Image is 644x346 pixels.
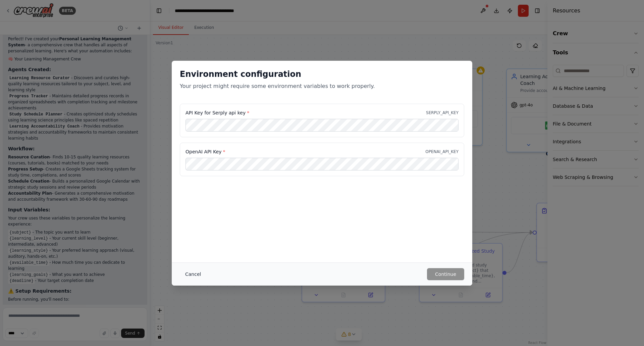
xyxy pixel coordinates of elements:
button: Cancel [180,268,206,280]
p: OPENAI_API_KEY [425,149,459,154]
label: OpenAI API Key [185,148,225,155]
label: API Key for Serply api key [185,109,249,116]
button: Continue [427,268,464,280]
h2: Environment configuration [180,69,464,80]
p: SERPLY_API_KEY [426,110,459,115]
p: Your project might require some environment variables to work properly. [180,82,464,90]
